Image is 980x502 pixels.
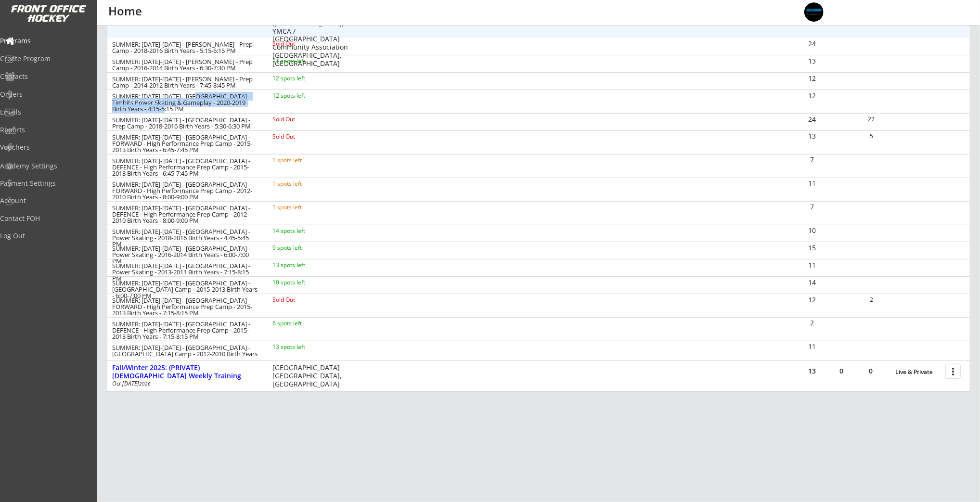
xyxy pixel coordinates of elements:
[112,364,262,380] div: Fall/Winter 2025: (PRIVATE) [DEMOGRAPHIC_DATA] Weekly Training
[857,297,886,303] div: 2
[272,364,348,388] div: [GEOGRAPHIC_DATA] [GEOGRAPHIC_DATA], [GEOGRAPHIC_DATA]
[798,40,826,47] div: 24
[112,229,259,247] div: SUMMER: [DATE]-[DATE] - [GEOGRAPHIC_DATA] - Power Skating - 2018-2016 Birth Years - 4:45-5:45 PM
[112,76,259,89] div: SUMMER: [DATE]-[DATE] - [PERSON_NAME] - Prep Camp - 2014-2012 Birth Years - 7:45-8:45 PM
[798,245,826,251] div: 15
[272,58,335,64] div: 11 spots left
[112,93,259,112] div: SUMMER: [DATE]-[DATE] - [GEOGRAPHIC_DATA] - Timbits Power Skating & Gameplay - 2020-2019 Birth Ye...
[272,116,335,122] div: Sold Out
[139,380,151,387] em: 2026
[112,134,259,153] div: SUMMER: [DATE]-[DATE] - [GEOGRAPHIC_DATA] - FORWARD - High Performance Prep Camp - 2015-2013 Birt...
[798,156,826,163] div: 7
[112,345,259,363] div: SUMMER: [DATE]-[DATE] - [GEOGRAPHIC_DATA] - [GEOGRAPHIC_DATA] Camp - 2012-2010 Birth Years - 8:30...
[112,158,259,177] div: SUMMER: [DATE]-[DATE] - [GEOGRAPHIC_DATA] - DEFENCE - High Performance Prep Camp - 2015-2013 Birt...
[857,133,886,139] div: 5
[798,92,826,99] div: 12
[112,181,259,200] div: SUMMER: [DATE]-[DATE] - [GEOGRAPHIC_DATA] - FORWARD - High Performance Prep Camp - 2012-2010 Birt...
[272,321,335,326] div: 6 spots left
[798,320,826,326] div: 2
[798,116,826,123] div: 24
[112,263,259,282] div: SUMMER: [DATE]-[DATE] - [GEOGRAPHIC_DATA] - Power Skating - 2013-2011 Birth Years - 7:15-8:15 PM
[112,280,259,299] div: SUMMER: [DATE]-[DATE] - [GEOGRAPHIC_DATA] - [GEOGRAPHIC_DATA] Camp - 2015-2013 Birth Years - 6:00...
[827,368,856,374] div: 0
[272,134,335,140] div: Sold Out
[112,41,259,54] div: SUMMER: [DATE]-[DATE] - [PERSON_NAME] - Prep Camp - 2018-2016 Birth Years - 5:15-6:15 PM
[945,364,961,379] button: more_vert
[112,245,259,264] div: SUMMER: [DATE]-[DATE] - [GEOGRAPHIC_DATA] - Power Skating - 2016-2014 Birth Years - 6:00-7:00 PM
[272,76,335,81] div: 12 spots left
[272,205,335,210] div: 1 spots left
[895,369,941,375] div: Live & Private
[272,280,335,285] div: 10 spots left
[798,180,826,187] div: 11
[272,297,335,303] div: Sold Out
[798,296,826,303] div: 12
[856,368,885,374] div: 0
[112,297,259,316] div: SUMMER: [DATE]-[DATE] - [GEOGRAPHIC_DATA] - FORWARD - High Performance Prep Camp - 2015-2013 Birt...
[798,227,826,234] div: 10
[798,343,826,350] div: 11
[272,41,335,47] div: Sold Out
[112,321,259,340] div: SUMMER: [DATE]-[DATE] - [GEOGRAPHIC_DATA] -DEFENCE - High Performance Prep Camp - 2015-2013 Birth...
[272,262,335,268] div: 13 spots left
[798,133,826,140] div: 13
[272,157,335,163] div: 1 spots left
[798,262,826,269] div: 11
[272,181,335,187] div: 1 spots left
[857,116,886,122] div: 27
[112,381,259,386] div: Oct [DATE]
[272,228,335,234] div: 14 spots left
[112,205,259,224] div: SUMMER: [DATE]-[DATE] - [GEOGRAPHIC_DATA] - DEFENCE - High Performance Prep Camp - 2012-2010 Birt...
[272,344,335,350] div: 13 spots left
[798,75,826,82] div: 12
[272,93,335,99] div: 12 spots left
[798,279,826,286] div: 14
[112,59,259,71] div: SUMMER: [DATE]-[DATE] - [PERSON_NAME] - Prep Camp - 2016-2014 Birth Years - 6:30-7:30 PM
[798,204,826,210] div: 7
[798,368,826,374] div: 13
[272,245,335,251] div: 9 spots left
[798,58,826,64] div: 13
[112,117,259,129] div: SUMMER: [DATE]-[DATE] - [GEOGRAPHIC_DATA] - Prep Camp - 2018-2016 Birth Years - 5:30-6:30 PM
